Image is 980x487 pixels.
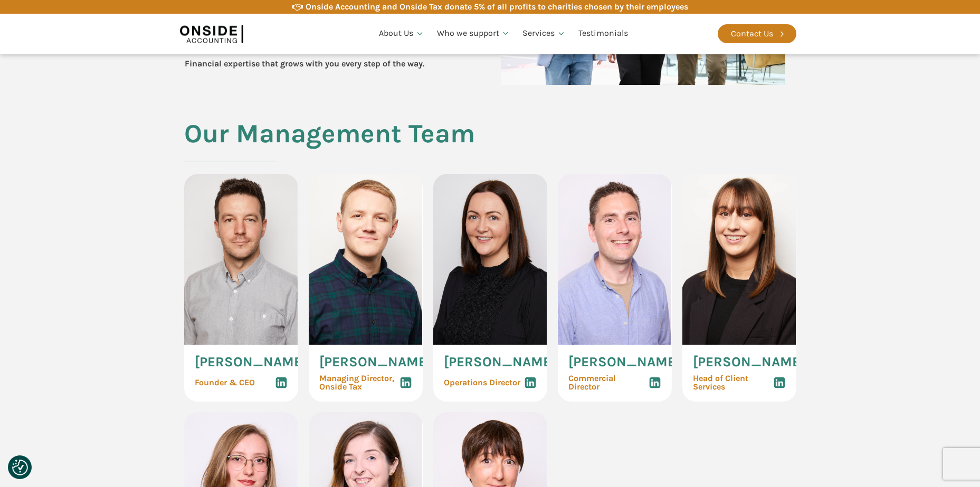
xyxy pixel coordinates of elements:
[572,16,634,52] a: Testimonials
[319,374,394,391] span: Managing Director, Onside Tax
[693,355,805,369] span: [PERSON_NAME]
[180,22,243,46] img: Onside Accounting
[693,374,773,391] span: Head of Client Services
[185,59,424,69] b: Financial expertise that grows with you every step of the way.
[184,119,475,174] h2: Our Management Team
[568,374,649,391] span: Commercial Director
[516,16,572,52] a: Services
[195,378,255,387] span: Founder & CEO
[319,355,431,369] span: [PERSON_NAME]
[431,16,517,52] a: Who we support
[444,355,556,369] span: [PERSON_NAME]
[12,460,28,475] button: Consent Preferences
[444,378,520,387] span: Operations Director
[718,24,796,43] a: Contact Us
[12,460,28,475] img: Revisit consent button
[195,355,307,369] span: [PERSON_NAME]
[568,355,680,369] span: [PERSON_NAME]
[731,27,773,41] div: Contact Us
[373,16,431,52] a: About Us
